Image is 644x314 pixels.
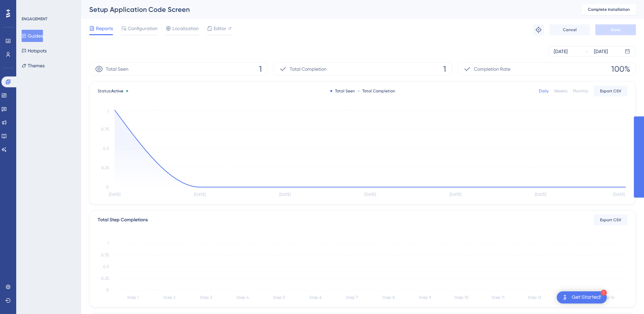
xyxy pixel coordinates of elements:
span: Active [111,89,123,93]
img: launcher-image-alternative-text [561,293,569,301]
tspan: Step 3 [200,295,212,300]
span: Total Completion [290,65,327,73]
span: 1 [443,64,446,74]
tspan: 1 [108,241,109,246]
div: Setup Application Code Screen [89,5,565,14]
div: 1 [601,290,607,296]
tspan: 1 [108,109,109,114]
tspan: 0.75 [101,253,109,257]
span: 1 [259,64,262,74]
div: Weekly [554,88,568,94]
tspan: Step 14 [601,295,615,300]
div: Get Started! [572,294,601,301]
div: Daily [539,88,549,94]
tspan: [DATE] [535,192,546,197]
tspan: Step 7 [346,295,358,300]
button: Export CSV [594,215,627,225]
tspan: 0 [106,185,109,189]
button: Complete Installation [582,4,636,15]
tspan: Step 4 [236,295,249,300]
tspan: Step 1 [127,295,139,300]
span: Configuration [128,24,158,32]
button: Save [595,24,636,35]
tspan: Step 9 [419,295,431,300]
tspan: [DATE] [364,192,376,197]
div: Open Get Started! checklist, remaining modules: 1 [557,291,607,304]
span: Export CSV [600,217,621,223]
tspan: [DATE] [613,192,625,197]
tspan: Step 10 [454,295,469,300]
tspan: 0.5 [103,264,109,269]
span: Complete Installation [588,7,630,12]
div: Total Step Completions [98,216,148,224]
div: Monthly [573,88,588,94]
tspan: 0.75 [101,127,109,132]
tspan: Step 6 [309,295,321,300]
span: Completion Rate [474,65,510,73]
span: Export CSV [600,88,621,94]
tspan: [DATE] [194,192,206,197]
tspan: 0.25 [101,165,109,170]
tspan: [DATE] [279,192,291,197]
tspan: Step 5 [273,295,285,300]
tspan: Step 11 [492,295,504,300]
tspan: Step 2 [163,295,175,300]
button: Themes [22,60,45,72]
tspan: [DATE] [450,192,461,197]
div: Total Seen [330,88,355,94]
div: Total Completion [358,88,395,94]
button: Cancel [549,24,590,35]
div: [DATE] [594,47,608,55]
tspan: [DATE] [109,192,120,197]
tspan: Step 12 [528,295,541,300]
span: Cancel [563,27,577,32]
tspan: 0.5 [103,146,109,151]
tspan: 0 [106,288,109,292]
span: Status: [98,88,123,94]
button: Hotspots [22,45,47,57]
span: Reports [96,24,113,32]
tspan: Step 8 [382,295,395,300]
span: Save [611,27,620,32]
span: 100% [611,64,630,74]
div: [DATE] [554,47,568,55]
tspan: 0.25 [101,276,109,281]
span: Editor [214,24,226,32]
iframe: UserGuiding AI Assistant Launcher [616,287,636,308]
div: ENGAGEMENT [22,16,47,22]
button: Export CSV [594,86,627,96]
button: Guides [22,30,43,42]
span: Total Seen [106,65,128,73]
span: Localization [172,24,199,32]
